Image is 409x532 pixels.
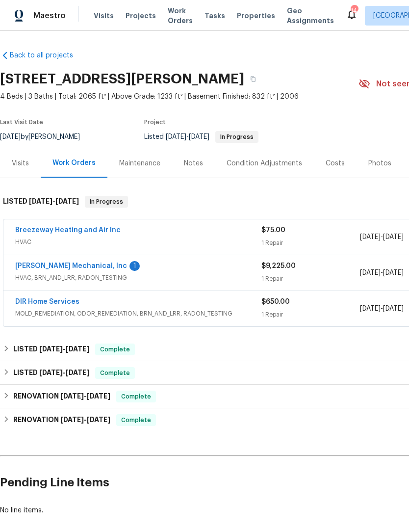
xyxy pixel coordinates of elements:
[15,237,261,247] span: HVAC
[86,197,127,207] span: In Progress
[52,158,96,168] div: Work Orders
[204,12,225,19] span: Tasks
[237,11,275,21] span: Properties
[351,6,358,16] div: 144
[166,133,209,140] span: -
[119,159,160,168] div: Maintenance
[383,305,404,312] span: [DATE]
[39,369,63,376] span: [DATE]
[94,11,114,21] span: Visits
[189,133,209,140] span: [DATE]
[55,198,79,205] span: [DATE]
[15,298,79,305] a: DIR Home Services
[261,298,290,305] span: $650.00
[13,367,89,379] h6: LISTED
[13,414,110,426] h6: RENOVATION
[360,232,404,242] span: -
[13,391,110,402] h6: RENOVATION
[168,6,193,26] span: Work Orders
[117,392,155,401] span: Complete
[126,11,156,21] span: Projects
[287,6,334,26] span: Geo Assignments
[39,369,89,376] span: -
[360,269,381,276] span: [DATE]
[39,346,63,352] span: [DATE]
[66,369,89,376] span: [DATE]
[360,268,404,278] span: -
[15,273,261,283] span: HVAC, BRN_AND_LRR, RADON_TESTING
[261,263,296,269] span: $9,225.00
[39,346,89,352] span: -
[129,261,140,271] div: 1
[96,345,134,354] span: Complete
[60,393,84,399] span: [DATE]
[184,159,203,168] div: Notes
[15,227,121,234] a: Breezeway Heating and Air Inc
[227,159,302,168] div: Condition Adjustments
[383,269,404,276] span: [DATE]
[29,198,79,205] span: -
[12,159,29,168] div: Visits
[60,416,110,423] span: -
[13,344,89,355] h6: LISTED
[117,415,155,425] span: Complete
[326,159,345,168] div: Costs
[360,304,404,314] span: -
[261,227,285,234] span: $75.00
[383,234,404,240] span: [DATE]
[261,310,360,319] div: 1 Repair
[360,305,381,312] span: [DATE]
[261,238,360,248] div: 1 Repair
[261,274,360,284] div: 1 Repair
[33,11,66,21] span: Maestro
[3,196,79,208] h6: LISTED
[15,309,261,319] span: MOLD_REMEDIATION, ODOR_REMEDIATION, BRN_AND_LRR, RADON_TESTING
[216,134,257,140] span: In Progress
[144,119,166,125] span: Project
[166,133,186,140] span: [DATE]
[360,234,381,240] span: [DATE]
[244,70,262,88] button: Copy Address
[60,416,84,423] span: [DATE]
[87,416,110,423] span: [DATE]
[29,198,52,205] span: [DATE]
[87,393,110,399] span: [DATE]
[144,133,258,140] span: Listed
[368,159,391,168] div: Photos
[66,346,89,352] span: [DATE]
[60,393,110,399] span: -
[96,368,134,378] span: Complete
[15,263,127,269] a: [PERSON_NAME] Mechanical, Inc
